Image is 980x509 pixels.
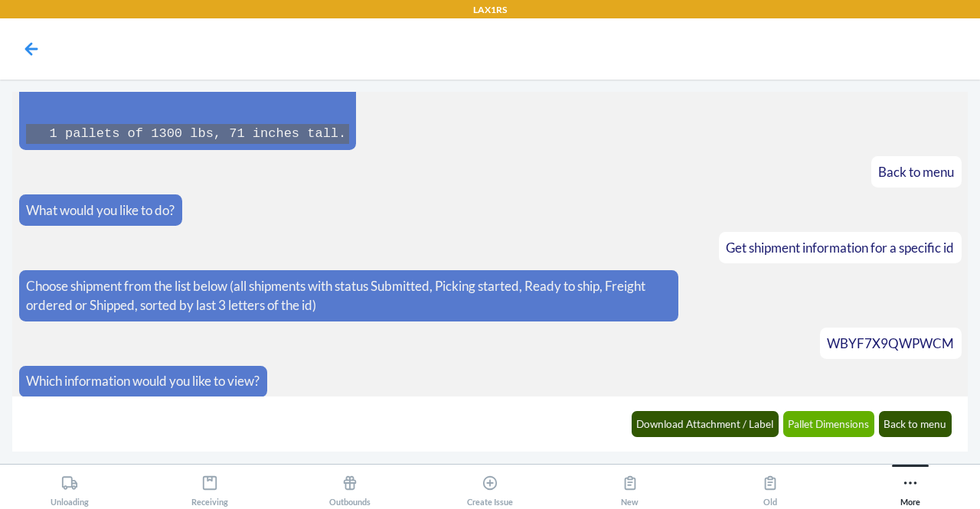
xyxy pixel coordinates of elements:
[879,411,952,437] button: Back to menu
[329,468,371,507] div: Outbounds
[26,276,671,315] p: Choose shipment from the list below (all shipments with status Submitted, Picking started, Ready ...
[467,468,513,507] div: Create Issue
[621,468,639,507] div: New
[191,468,228,507] div: Receiving
[632,411,779,437] button: Download Attachment / Label
[840,465,980,507] button: More
[280,465,420,507] button: Outbounds
[726,240,954,256] span: Get shipment information for a specific id
[26,201,175,220] p: What would you like to do?
[783,411,875,437] button: Pallet Dimensions
[140,465,280,507] button: Receiving
[878,164,954,180] span: Back to menu
[827,335,954,351] span: WBYF7X9QWPWCM
[26,371,260,391] p: Which information would you like to view?
[762,468,779,507] div: Old
[51,468,89,507] div: Unloading
[560,465,700,507] button: New
[900,468,920,507] div: More
[420,465,560,507] button: Create Issue
[700,465,840,507] button: Old
[473,3,507,17] p: LAX1RS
